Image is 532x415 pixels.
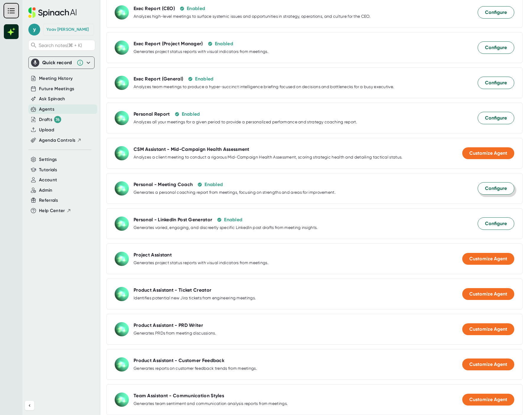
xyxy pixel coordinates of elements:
[134,287,211,293] div: Product Assistant - Ticket Creator
[134,366,257,371] div: Generates reports on customer feedback trends from meetings.
[134,6,175,12] div: Exec Report (CEO)
[215,41,233,47] div: Enabled
[462,359,514,370] button: Customize Agent
[224,217,242,223] div: Enabled
[25,401,34,410] button: Collapse sidebar
[134,393,224,399] div: Team Assistant - Communication Styles
[134,84,394,90] div: Analyzes team meetings to produce a hyper-succinct intelligence briefing focused on decisions and...
[39,197,58,204] button: Referrals
[39,137,75,144] span: Agenda Controls
[485,79,507,86] span: Configure
[28,24,40,35] span: y
[462,253,514,265] button: Customize Agent
[134,190,335,195] div: Generates a personal coaching report from meetings, focusing on strengths and areas for improvement.
[134,331,216,336] div: Generates PRDs from meeting discussions.
[39,116,61,123] div: Drafts
[115,5,129,20] img: Exec Report (CEO)
[462,147,514,159] button: Customize Agent
[39,137,82,144] button: Agenda Controls
[39,207,71,214] button: Help Center
[134,111,170,117] div: Personal Report
[115,287,129,301] img: Product Assistant - Ticket Creator
[134,49,268,54] div: Generates project status reports with visual indicators from meetings.
[39,156,57,163] button: Settings
[485,114,507,122] span: Configure
[469,291,507,297] span: Customize Agent
[485,220,507,227] span: Configure
[134,155,403,160] div: Analyzes a client meeting to conduct a rigorous Mid-Campaign Health Assessment, scoring strategic...
[469,361,507,367] span: Customize Agent
[39,43,93,48] span: Search notes (⌘ + K)
[39,187,53,194] button: Admin
[115,181,129,196] img: Personal - Meeting Coach
[478,6,514,19] button: Configure
[42,60,74,66] div: Quick record
[478,112,514,124] button: Configure
[54,116,61,123] div: 76
[134,322,203,328] div: Product Assistant - PRD Writer
[187,6,205,12] div: Enabled
[134,41,203,47] div: Exec Report (Project Manager)
[39,177,57,183] button: Account
[478,41,514,54] button: Configure
[134,225,318,230] div: Generates varied, engaging, and discreetly specific LinkedIn post drafts from meeting insights.
[115,41,129,55] img: Exec Report (Project Manager)
[39,207,65,214] span: Help Center
[478,77,514,89] button: Configure
[39,127,54,133] button: Upload
[134,14,370,19] div: Analyzes high-level meetings to surface systemic issues and opportunities in strategy, operations...
[31,57,92,69] div: Quick record
[39,106,54,113] button: Agents
[39,85,74,92] button: Future Meetings
[115,217,129,231] img: Personal - LinkedIn Post Generator
[134,252,172,258] div: Project Assistant
[485,185,507,192] span: Configure
[485,9,507,16] span: Configure
[134,358,224,364] div: Product Assistant - Customer Feedback
[115,146,129,160] img: CSM Assistant - Mid-Campaign Health Assessment
[115,357,129,372] img: Product Assistant - Customer Feedback
[115,393,129,407] img: Team Assistant - Communication Styles
[39,75,73,82] button: Meeting History
[134,182,193,188] div: Personal - Meeting Coach
[134,295,256,301] div: Identifies potential new Jira tickets from engineering meetings.
[478,217,514,230] button: Configure
[115,76,129,90] img: Exec Report (General)
[39,167,57,173] button: Tutorials
[195,76,213,82] div: Enabled
[39,96,65,102] button: Ask Spinach
[134,217,212,223] div: Personal - LinkedIn Post Generator
[115,111,129,125] img: Personal Report
[469,397,507,402] span: Customize Agent
[462,288,514,300] button: Customize Agent
[134,146,249,152] div: CSM Assistant - Mid-Campaign Health Assessment
[462,394,514,406] button: Customize Agent
[134,401,288,406] div: Generates team sentiment and communication analysis reports from meetings.
[115,252,129,266] img: Project Assistant
[469,150,507,156] span: Customize Agent
[182,111,200,117] div: Enabled
[469,326,507,332] span: Customize Agent
[469,256,507,261] span: Customize Agent
[134,260,268,266] div: Generates project status reports with visual indicators from meetings.
[462,323,514,335] button: Customize Agent
[134,76,183,82] div: Exec Report (General)
[46,27,89,32] div: Yoav Grossman
[478,182,514,195] button: Configure
[39,116,61,123] button: Drafts 76
[205,182,223,188] div: Enabled
[485,44,507,51] span: Configure
[134,120,357,125] div: Analyzes all your meetings for a given period to provide a personalized performance and strategy ...
[115,322,129,336] img: Product Assistant - PRD Writer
